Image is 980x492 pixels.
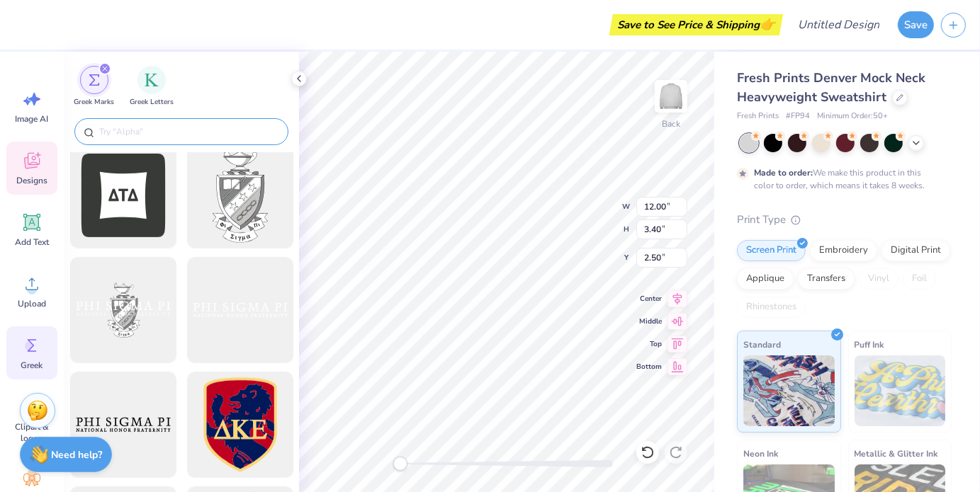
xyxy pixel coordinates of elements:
span: Middle [636,316,662,327]
span: Greek Marks [74,97,114,108]
span: Bottom [636,361,662,372]
span: Upload [18,298,46,309]
input: Try "Alpha" [98,125,279,139]
button: filter button [74,66,114,108]
span: Fresh Prints Denver Mock Neck Heavyweight Sweatshirt [737,69,925,105]
span: Fresh Prints [737,110,779,122]
div: Print Type [737,212,952,228]
span: Minimum Order: 50 + [817,110,888,122]
strong: Need help? [52,448,103,462]
div: We make this product in this color to order, which means it takes 8 weeks. [754,166,928,192]
span: Center [636,293,662,304]
span: Standard [743,337,781,352]
div: Vinyl [859,268,899,290]
div: Embroidery [810,240,877,261]
div: Transfers [798,268,855,290]
img: Back [657,82,685,110]
div: filter for Greek Letters [130,66,174,108]
span: # FP94 [786,110,810,122]
div: filter for Greek Marks [74,66,114,108]
strong: Made to order: [754,167,813,178]
div: Screen Print [737,240,806,261]
button: Save [898,11,934,38]
input: Untitled Design [787,11,891,39]
span: Neon Ink [743,446,778,461]
span: Add Text [15,236,49,248]
span: Clipart & logos [9,421,55,444]
div: Applique [737,268,794,290]
img: Greek Letters Image [145,73,159,87]
span: Top [636,338,662,350]
span: 👉 [760,16,775,33]
div: Digital Print [882,240,950,261]
img: Puff Ink [855,355,946,426]
div: Save to See Price & Shipping [613,14,779,35]
span: Puff Ink [855,337,884,352]
img: Greek Marks Image [89,74,100,86]
span: Greek Letters [130,97,174,108]
span: Greek [21,360,43,371]
button: filter button [130,66,174,108]
span: Metallic & Glitter Ink [855,446,938,461]
span: Designs [16,175,47,186]
div: Foil [903,268,936,290]
div: Accessibility label [393,457,407,471]
div: Back [662,118,680,130]
img: Standard [743,355,835,426]
span: Image AI [16,113,49,125]
div: Rhinestones [737,297,806,318]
